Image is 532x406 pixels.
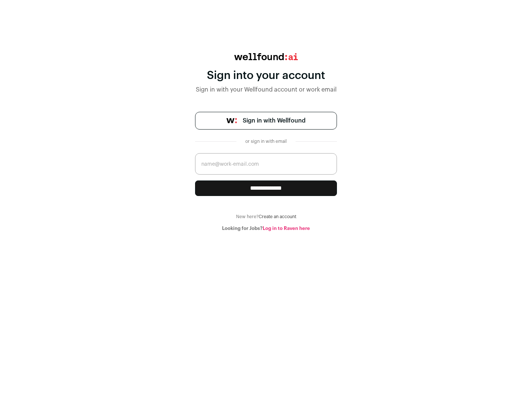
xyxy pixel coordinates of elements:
[259,214,296,219] a: Create an account
[243,116,306,125] span: Sign in with Wellfound
[242,138,290,144] div: or sign in with email
[195,226,337,231] div: Looking for Jobs?
[195,69,337,82] div: Sign into your account
[195,112,337,130] a: Sign in with Wellfound
[195,153,337,175] input: name@work-email.com
[195,85,337,94] div: Sign in with your Wellfound account or work email
[195,214,337,220] div: New here?
[234,53,298,60] img: wellfound:ai
[263,226,310,231] a: Log in to Raven here
[226,118,237,123] img: wellfound-symbol-flush-black-fb3c872781a75f747ccb3a119075da62bfe97bd399995f84a933054e44a575c4.png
